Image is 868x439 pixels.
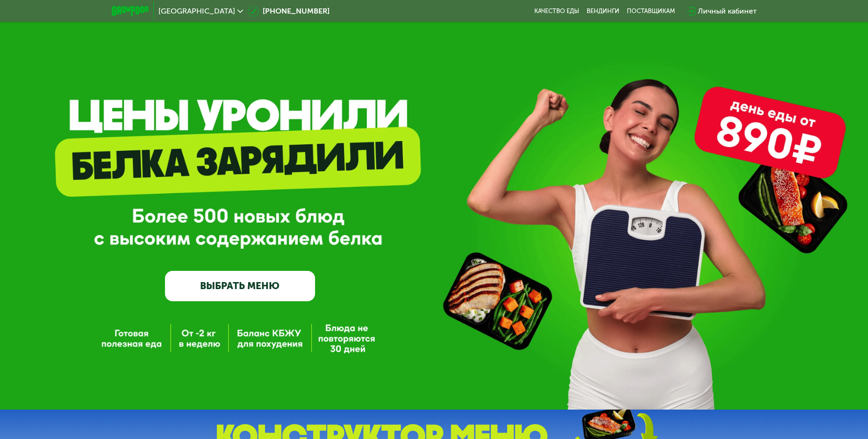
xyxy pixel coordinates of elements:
[627,7,675,15] div: поставщикам
[165,271,315,301] a: ВЫБРАТЬ МЕНЮ
[248,6,330,17] a: [PHONE_NUMBER]
[534,7,579,15] a: Качество еды
[698,6,757,17] div: Личный кабинет
[158,7,235,15] span: [GEOGRAPHIC_DATA]
[587,7,619,15] a: Вендинги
